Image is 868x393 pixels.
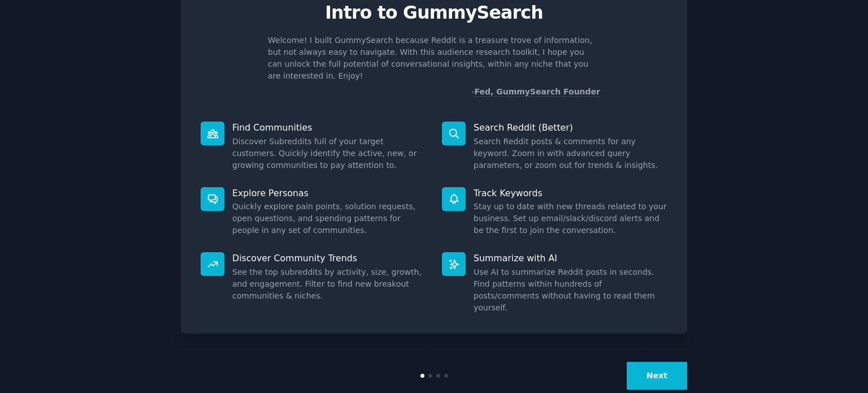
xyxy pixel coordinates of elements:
p: Search Reddit (Better) [474,122,667,133]
dd: Stay up to date with new threads related to your business. Set up email/slack/discord alerts and ... [474,201,667,236]
dd: Discover Subreddits full of your target customers. Quickly identify the active, new, or growing c... [232,136,426,171]
p: Find Communities [232,122,426,133]
p: Explore Personas [232,187,426,199]
div: - [471,86,600,98]
p: Welcome! I built GummySearch because Reddit is a treasure trove of information, but not always ea... [268,34,600,82]
dd: Quickly explore pain points, solution requests, open questions, and spending patterns for people ... [232,201,426,236]
dd: Search Reddit posts & comments for any keyword. Zoom in with advanced query parameters, or zoom o... [474,136,667,171]
p: Track Keywords [474,187,667,199]
p: Summarize with AI [474,252,667,264]
dd: See the top subreddits by activity, size, growth, and engagement. Filter to find new breakout com... [232,266,426,302]
p: Discover Community Trends [232,252,426,264]
button: Next [627,362,687,390]
dd: Use AI to summarize Reddit posts in seconds. Find patterns within hundreds of posts/comments with... [474,266,667,314]
p: Intro to GummySearch [193,3,675,23]
a: Fed, GummySearch Founder [474,87,600,97]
